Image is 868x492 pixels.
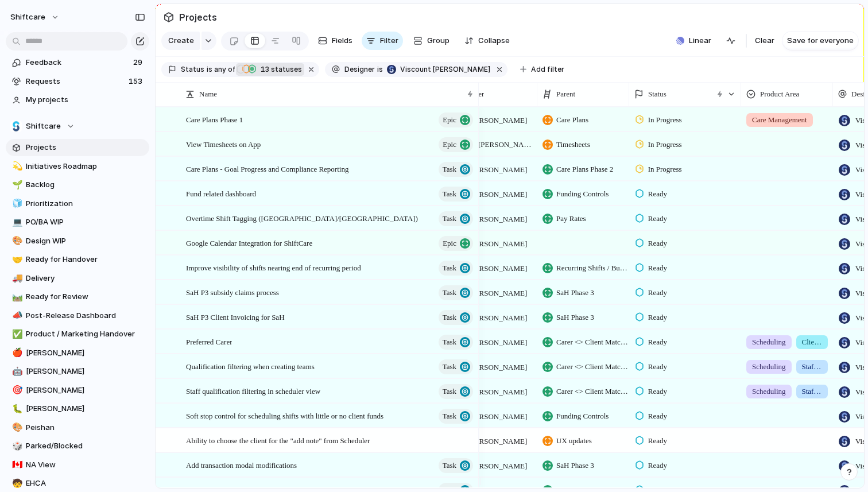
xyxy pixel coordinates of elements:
span: Care Plans [556,114,588,126]
div: 🍎 [12,346,20,359]
button: 🐛 [10,403,22,414]
div: 🎨 [12,421,20,434]
span: SaH P3 subsidy claims process [186,285,279,299]
div: 🛤️ [12,290,20,304]
span: is [377,64,383,75]
button: Task [439,384,473,399]
span: Staff Profile [802,361,823,373]
button: Epic [439,113,473,127]
span: Epic [443,137,456,153]
a: 🤖[PERSON_NAME] [6,363,149,380]
span: Ready [648,238,667,249]
span: Ability to choose the client for the "add note" from Scheduler [186,433,370,447]
a: 🍎[PERSON_NAME] [6,344,149,362]
div: 🇨🇦 [12,458,20,471]
button: 🧊 [10,198,22,210]
span: Projects [177,7,219,28]
span: Care Plans Phase 1 [186,113,243,126]
span: Task [443,211,456,227]
span: [PERSON_NAME] [26,385,145,396]
a: 🎲Parked/Blocked [6,437,149,455]
span: Care Management [752,114,807,126]
button: 🤝 [10,254,22,265]
a: 🐛[PERSON_NAME] [6,400,149,417]
span: Requests [26,76,125,87]
a: 🚚Delivery [6,270,149,287]
a: 🎨Design WIP [6,233,149,250]
span: [PERSON_NAME] [468,189,527,200]
button: 🎲 [10,440,22,452]
span: Collapse [478,35,510,47]
span: SaH P3 Client Invoicing for SaH [186,310,285,323]
span: Fund related dashboard [186,187,256,200]
span: Epic [443,235,456,251]
span: Add filter [531,64,564,75]
span: Timesheets [556,139,590,150]
button: 🎨 [10,422,22,433]
a: 🎨Peishan [6,419,149,436]
span: Staff qualification filtering in scheduler view [186,384,320,397]
span: Epic [443,112,456,128]
span: Soft stop control for scheduling shifts with little or no client funds [186,409,383,422]
button: Task [439,211,473,226]
span: Create [168,35,194,47]
span: Ready [648,435,667,447]
button: 🧒 [10,478,22,489]
span: any of [212,64,235,75]
span: SaH Phase 3 [556,287,594,299]
span: [PERSON_NAME] [468,337,527,348]
span: In Progress [648,114,682,126]
span: Recurring Shifts / Bulk Updates [556,262,629,274]
span: UX updates [556,435,592,447]
button: Linear [672,32,716,49]
a: 🇨🇦NA View [6,456,149,474]
span: Delivery [26,273,145,284]
span: Linear [689,35,711,47]
span: Improve visibility of shifts nearing end of recurring period [186,261,361,274]
button: Collapse [460,32,514,50]
button: is [375,63,385,76]
div: 🌱Backlog [6,176,149,193]
span: Group [427,35,449,47]
span: Carer <> Client Matching Phase 1 [556,336,629,348]
span: Ready [648,386,667,397]
span: Projects [26,142,145,153]
div: 🎲 [12,440,20,453]
span: Peishan [26,422,145,433]
span: Product / Marketing Handover [26,328,145,340]
button: 🤖 [10,366,22,377]
button: 🎯 [10,385,22,396]
span: Status [181,64,204,75]
span: Fields [332,35,352,47]
span: [PERSON_NAME] [468,411,527,423]
span: View Timesheets on App [186,137,261,150]
a: Requests153 [6,73,149,90]
div: 🌱 [12,179,20,192]
button: Save for everyone [782,32,858,50]
a: 🧒EHCA [6,475,149,492]
button: 🌱 [10,179,22,191]
a: My projects [6,91,149,109]
span: [PERSON_NAME] [26,366,145,377]
div: 💫 [12,160,20,173]
a: 🎯[PERSON_NAME] [6,382,149,399]
span: 13 [257,65,271,73]
button: 💻 [10,216,22,228]
span: Carer <> Client Matching Phase 1 [556,361,629,373]
span: 29 [133,57,145,68]
span: Designer [344,64,375,75]
div: 📣Post-Release Dashboard [6,307,149,324]
span: Product Area [760,88,799,100]
span: EHCA [26,478,145,489]
span: [PERSON_NAME] [468,386,527,398]
span: Qualification filtering when creating teams [186,359,315,373]
span: Feedback [26,57,130,68]
div: 🧊 [12,197,20,210]
span: Staff Profile [802,386,823,397]
span: Task [443,285,456,301]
